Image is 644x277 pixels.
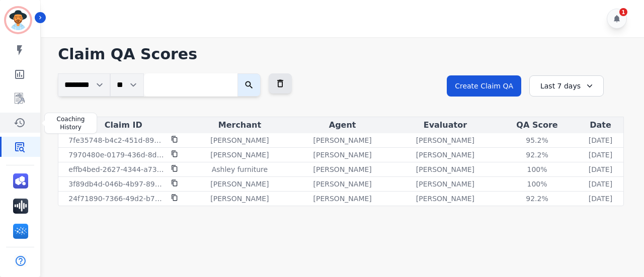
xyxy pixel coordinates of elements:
p: [PERSON_NAME] [416,164,474,174]
p: 3f89db4d-046b-4b97-8953-ddccb983f8ca [68,179,165,189]
div: Last 7 days [529,75,604,97]
p: effb4bed-2627-4344-a73d-f96ecda1f02f [68,164,165,174]
p: [PERSON_NAME] [210,179,269,189]
p: [PERSON_NAME] [313,164,372,174]
div: 92.2% [515,194,560,204]
p: [DATE] [589,179,612,189]
p: [PERSON_NAME] [210,150,269,160]
p: [PERSON_NAME] [416,150,474,160]
p: [PERSON_NAME] [313,150,372,160]
p: 7fe35748-b4c2-451d-891c-e38b7bd3cfd2 [68,135,165,145]
p: [PERSON_NAME] [210,135,269,145]
h1: Claim QA Scores [58,45,624,63]
p: [DATE] [589,135,612,145]
div: Evaluator [396,119,495,131]
div: 95.2% [515,135,560,145]
p: [DATE] [589,164,612,174]
p: [DATE] [589,194,612,204]
div: 92.2% [515,150,560,160]
p: 24f71890-7366-49d2-b7ff-3b2cf31ed447 [68,194,165,204]
p: 7970480e-0179-436d-8d05-e3d912d9252f [68,150,165,160]
button: Create Claim QA [447,75,521,97]
div: 100% [515,179,560,189]
p: [PERSON_NAME] [210,194,269,204]
p: [PERSON_NAME] [313,194,372,204]
div: 100% [515,164,560,174]
p: [PERSON_NAME] [313,135,372,145]
p: [PERSON_NAME] [416,135,474,145]
div: Date [580,119,621,131]
p: [PERSON_NAME] [416,194,474,204]
p: [PERSON_NAME] [313,179,372,189]
p: Ashley furniture [212,164,268,174]
p: [PERSON_NAME] [416,179,474,189]
div: Merchant [190,119,289,131]
p: [DATE] [589,150,612,160]
div: QA Score [499,119,576,131]
div: 1 [619,8,627,16]
div: Claim ID [60,119,186,131]
div: Agent [293,119,392,131]
img: Bordered avatar [6,8,30,32]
